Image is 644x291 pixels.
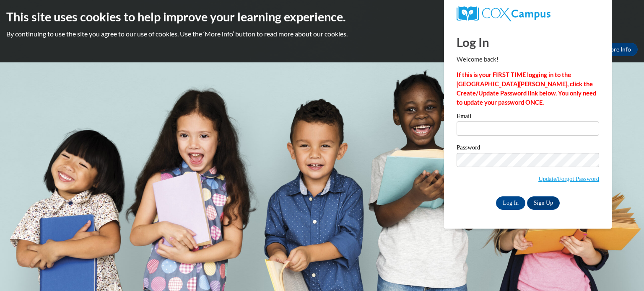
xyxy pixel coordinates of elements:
[457,6,599,21] a: COX Campus
[6,29,638,39] p: By continuing to use the site you agree to our use of cookies. Use the ‘More info’ button to read...
[496,196,525,210] input: Log In
[6,8,638,25] h2: This site uses cookies to help improve your learning experience.
[527,196,560,210] a: Sign Up
[457,33,599,51] h1: Log In
[457,71,596,106] strong: If this is your FIRST TIME logging in to the [GEOGRAPHIC_DATA][PERSON_NAME], click the Create/Upd...
[457,113,599,121] label: Email
[457,6,551,21] img: COX Campus
[598,43,638,56] a: More Info
[457,55,599,64] p: Welcome back!
[538,175,599,182] a: Update/Forgot Password
[457,144,599,153] label: Password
